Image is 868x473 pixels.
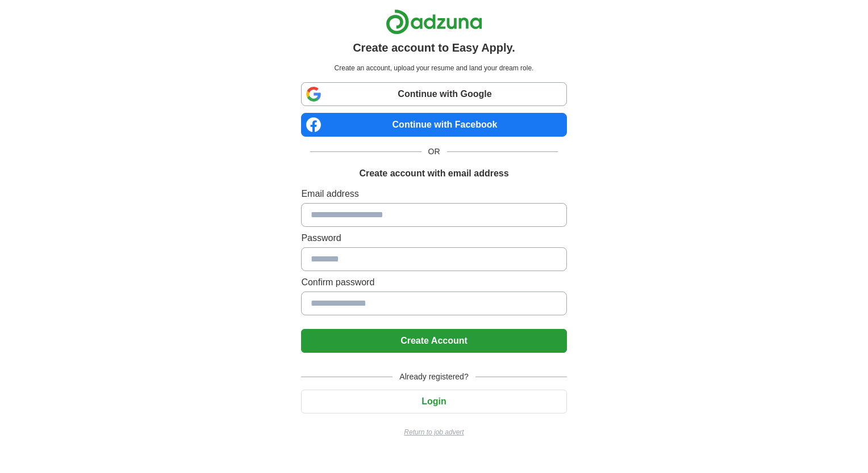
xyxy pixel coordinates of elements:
h1: Create account to Easy Apply. [353,39,515,56]
label: Confirm password [301,276,566,289]
a: Login [301,396,566,406]
h1: Create account with email address [359,167,508,180]
span: OR [422,146,447,158]
a: Continue with Google [301,82,566,106]
a: Return to job advert [301,427,566,437]
img: Adzuna logo [386,9,482,35]
button: Create Account [301,329,566,353]
a: Continue with Facebook [301,113,566,137]
p: Create an account, upload your resume and land your dream role. [303,63,564,73]
button: Login [301,390,566,413]
label: Email address [301,187,566,201]
label: Password [301,231,566,245]
span: Already registered? [393,371,475,383]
